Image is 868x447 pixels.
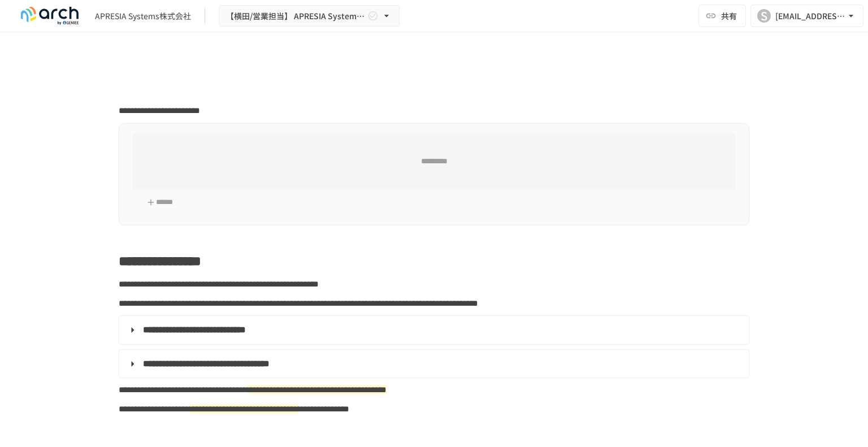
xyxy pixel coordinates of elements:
span: 【横田/営業担当】 APRESIA Systems株式会社様_初期設定サポート [226,9,365,23]
button: 共有 [698,5,746,27]
div: S [757,9,771,23]
button: S[EMAIL_ADDRESS][DOMAIN_NAME] [750,5,863,27]
div: APRESIA Systems株式会社 [95,10,191,22]
span: 共有 [721,10,737,22]
img: logo-default@2x-9cf2c760.svg [14,7,86,25]
div: [EMAIL_ADDRESS][DOMAIN_NAME] [775,9,845,23]
button: 【横田/営業担当】 APRESIA Systems株式会社様_初期設定サポート [219,5,400,27]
